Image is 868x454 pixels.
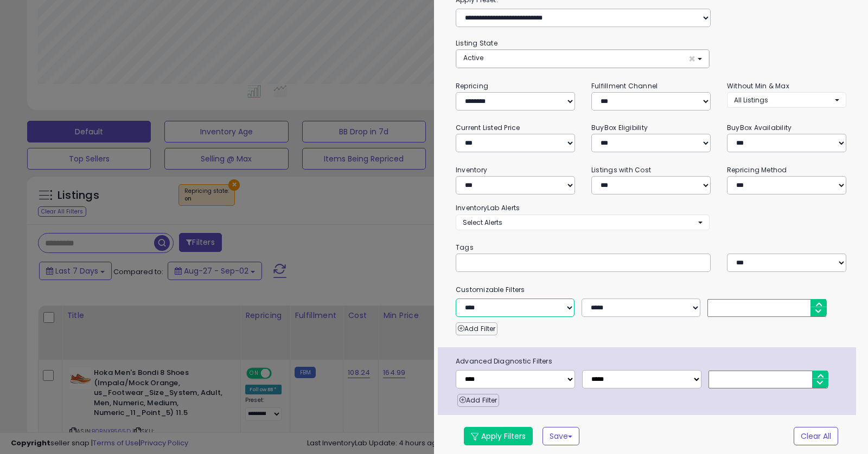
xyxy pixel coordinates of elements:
span: Select Alerts [463,218,502,227]
span: × [688,53,695,64]
small: Current Listed Price [456,123,520,132]
span: All Listings [734,95,768,105]
small: Customizable Filters [448,284,854,296]
small: Tags [448,242,854,254]
small: Repricing [456,81,488,90]
button: Active × [456,50,709,68]
small: InventoryLab Alerts [456,203,520,212]
span: Active [463,53,483,62]
button: Save [542,427,579,445]
button: Add Filter [456,322,497,335]
small: Inventory [456,165,487,174]
span: Advanced Diagnostic Filters [448,355,856,367]
button: All Listings [727,92,846,108]
small: Repricing Method [727,165,787,174]
small: Listings with Cost [591,165,651,174]
button: Clear All [794,427,838,445]
small: BuyBox Availability [727,123,792,132]
button: Add Filter [457,394,499,407]
button: Apply Filters [464,427,533,445]
small: Without Min & Max [727,81,789,90]
small: Fulfillment Channel [591,81,658,90]
button: Select Alerts [456,215,710,230]
small: BuyBox Eligibility [591,123,648,132]
small: Listing State [456,38,497,48]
